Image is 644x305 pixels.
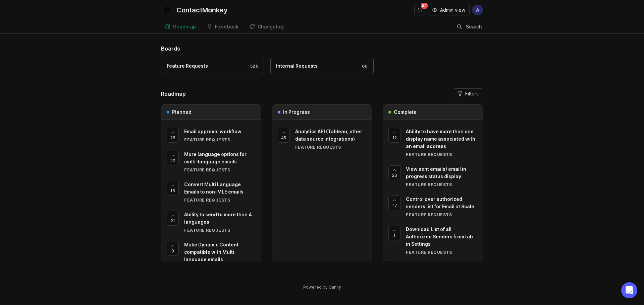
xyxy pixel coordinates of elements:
div: Roadmap [173,24,196,29]
a: Analytics API (Tableau, other data source integrations)Feature Requests [295,128,367,150]
span: 45 [281,135,286,141]
div: Feature Requests [184,197,256,203]
span: Make Dynamic Content compatible with Multi language emails [184,242,238,262]
button: A [472,5,483,15]
a: Email approval workflowFeature Requests [184,128,256,143]
div: ContactMonkey [176,7,228,13]
a: Convert Multi Language Emails to non-MLE emailsFeature Requests [184,181,256,203]
span: Email approval workflow [184,129,241,134]
span: Control over authorized senders list for Email at Scale [406,196,474,209]
div: 526 [247,63,259,69]
a: Feedback [203,20,243,34]
button: 26 [388,165,400,180]
span: Filters [465,90,479,97]
button: 26 [167,128,179,143]
span: A [476,6,480,14]
h3: In Progress [283,109,310,116]
span: 47 [392,203,397,208]
a: Roadmap [161,20,200,34]
a: Download List of all Authorized Senders from tab in SettingsFeature Requests [406,226,477,255]
button: 22 [167,151,179,165]
img: ContactMonkey logo [161,4,173,16]
button: 9 [167,241,179,256]
span: 1 [393,233,395,238]
span: View sent emails/ email in progress status display [406,166,466,179]
a: Make Dynamic Content compatible with Multi language emails [184,241,256,271]
h3: Planned [172,109,192,116]
span: Analytics API (Tableau, other data source integrations) [295,129,362,142]
div: Feature Requests [406,212,477,218]
span: 99 [421,3,428,9]
a: Ability to send to more than 4 languagesFeature Requests [184,211,256,233]
div: Feature Requests [295,144,367,150]
a: View sent emails/ email in progress status displayFeature Requests [406,165,477,187]
a: Ability to have more than one display name associated with an email addressFeature Requests [406,128,477,157]
span: Convert Multi Language Emails to non-MLE emails [184,181,244,195]
h1: Boards [161,45,483,53]
span: Ability to send to more than 4 languages [184,212,252,225]
button: 1 [388,226,400,240]
h2: Roadmap [161,90,186,98]
div: Feature Requests [406,152,477,157]
span: 12 [392,135,397,141]
a: Feature Requests526 [161,58,264,74]
a: More language options for multi-language emailsFeature Requests [184,151,256,173]
span: 9 [171,248,174,254]
a: Changelog [246,20,288,34]
div: Feature Requests [184,167,256,173]
a: Internal Requests60 [270,58,373,74]
button: Notifications [414,5,425,15]
button: 16 [167,181,179,196]
div: Feature Requests [406,249,477,255]
span: 22 [170,158,175,163]
span: 26 [392,172,397,178]
span: More language options for multi-language emails [184,151,247,164]
h3: Complete [394,109,417,116]
a: Powered by Canny [302,283,342,291]
button: 12 [388,128,400,143]
button: 47 [388,196,400,210]
span: 21 [171,218,175,224]
div: Feedback [215,24,239,29]
span: 16 [170,188,175,194]
span: Admin view [440,7,465,13]
button: Admin view [428,5,470,15]
div: 60 [359,63,368,69]
div: Changelog [258,24,284,29]
span: 26 [170,135,175,141]
span: Ability to have more than one display name associated with an email address [406,129,475,149]
div: Open Intercom Messenger [621,282,637,298]
button: 45 [278,128,290,143]
div: Feature Requests [167,62,208,70]
a: Control over authorized senders list for Email at ScaleFeature Requests [406,196,477,218]
div: Feature Requests [184,137,256,143]
div: Feature Requests [406,182,477,187]
button: 21 [167,211,179,226]
div: Feature Requests [184,227,256,233]
div: Internal Requests [276,62,318,70]
span: Download List of all Authorized Senders from tab in Settings [406,226,473,247]
button: Filters [453,88,483,99]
